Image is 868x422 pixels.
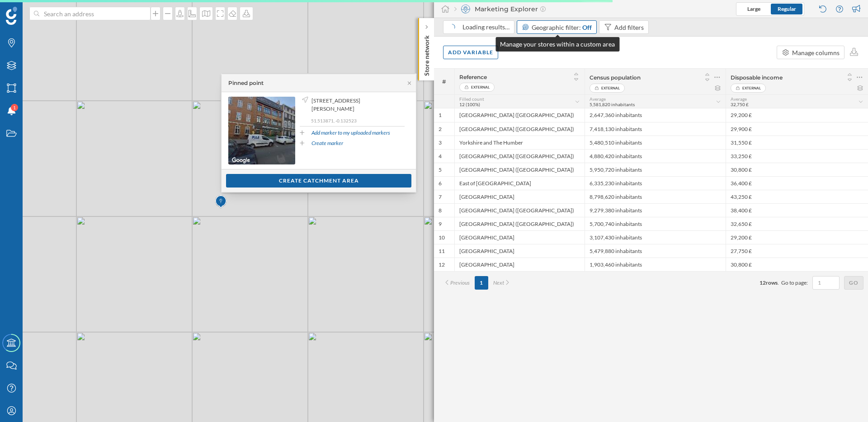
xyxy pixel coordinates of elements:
[614,23,644,32] div: Add filters
[439,248,445,255] span: 11
[726,176,868,190] div: 36,400 £
[532,23,581,31] span: Geographic filter:
[459,102,480,107] span: 12 (100%)
[311,129,390,137] a: Add marker to my uploaded markers
[747,5,760,12] span: Large
[495,37,619,52] div: Manage your stores within a custom area
[439,126,442,133] span: 2
[454,122,585,136] div: [GEOGRAPHIC_DATA] ([GEOGRAPHIC_DATA])
[590,74,641,81] span: Census population
[454,203,585,217] div: [GEOGRAPHIC_DATA] ([GEOGRAPHIC_DATA])
[585,163,726,176] div: 5,950,720 inhabitants
[454,176,585,190] div: East of [GEOGRAPHIC_DATA]
[726,136,868,149] div: 31,550 £
[731,102,749,107] span: 32,750 £
[454,244,585,258] div: [GEOGRAPHIC_DATA]
[439,166,442,173] span: 5
[454,136,585,149] div: Yorkshire and The Humber
[601,84,620,93] span: External
[792,48,840,57] div: Manage columns
[726,258,868,271] div: 30,800 £
[459,74,487,80] span: Reference
[585,217,726,230] div: 5,700,740 inhabitants
[582,23,592,32] div: Off
[585,122,726,136] div: 7,418,130 inhabitants
[585,108,726,122] div: 2,647,360 inhabitants
[471,83,490,92] span: External
[439,112,442,119] span: 1
[439,220,442,228] span: 9
[766,279,778,286] span: rows
[726,217,868,230] div: 32,650 £
[590,102,635,107] span: 5,581,820 inhabitants
[585,230,726,244] div: 3,107,430 inhabitants
[311,97,402,113] span: [STREET_ADDRESS][PERSON_NAME]
[585,176,726,190] div: 6,335,230 inhabitants
[454,149,585,163] div: [GEOGRAPHIC_DATA] ([GEOGRAPHIC_DATA])
[781,279,808,287] span: Go to page:
[731,96,747,102] span: Average
[778,279,779,286] span: .
[585,203,726,217] div: 9,279,380 inhabitants
[422,32,431,76] p: Store network
[585,244,726,258] div: 5,479,880 inhabitants
[585,258,726,271] div: 1,903,460 inhabitants
[439,180,442,187] span: 6
[726,244,868,258] div: 27,750 £
[585,190,726,203] div: 8,798,620 inhabitants
[742,84,761,93] span: External
[454,163,585,176] div: [GEOGRAPHIC_DATA] ([GEOGRAPHIC_DATA])
[228,79,264,87] div: Pinned point
[454,108,585,122] div: [GEOGRAPHIC_DATA] ([GEOGRAPHIC_DATA])
[731,74,783,81] span: Disposable income
[439,153,442,160] span: 4
[448,23,509,32] div: Loading results…
[439,139,442,146] span: 3
[726,230,868,244] div: 29,200 £
[215,193,226,211] img: Marker
[454,217,585,230] div: [GEOGRAPHIC_DATA] ([GEOGRAPHIC_DATA])
[726,203,868,217] div: 38,400 £
[461,5,470,14] img: explorer.svg
[778,5,796,12] span: Regular
[18,6,62,14] span: Assistance
[13,103,16,112] span: 1
[726,108,868,122] div: 29,200 £
[726,163,868,176] div: 30,800 £
[815,278,837,287] input: 1
[459,96,484,102] span: Filled count
[454,190,585,203] div: [GEOGRAPHIC_DATA]
[439,234,445,241] span: 10
[311,117,405,124] p: 51.513871, -0.132523
[590,96,606,102] span: Average
[726,122,868,136] div: 29,900 £
[228,97,295,164] img: streetview
[6,7,17,25] img: Geoblink Logo
[454,5,546,14] div: Marketing Explorer
[439,207,442,214] span: 8
[311,139,343,147] a: Create marker
[726,149,868,163] div: 33,250 £
[439,261,445,268] span: 12
[454,258,585,271] div: [GEOGRAPHIC_DATA]
[585,136,726,149] div: 5,480,510 inhabitants
[726,190,868,203] div: 43,250 £
[759,279,766,286] span: 12
[585,149,726,163] div: 4,880,420 inhabitants
[439,78,450,86] span: #
[454,230,585,244] div: [GEOGRAPHIC_DATA]
[439,193,442,201] span: 7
